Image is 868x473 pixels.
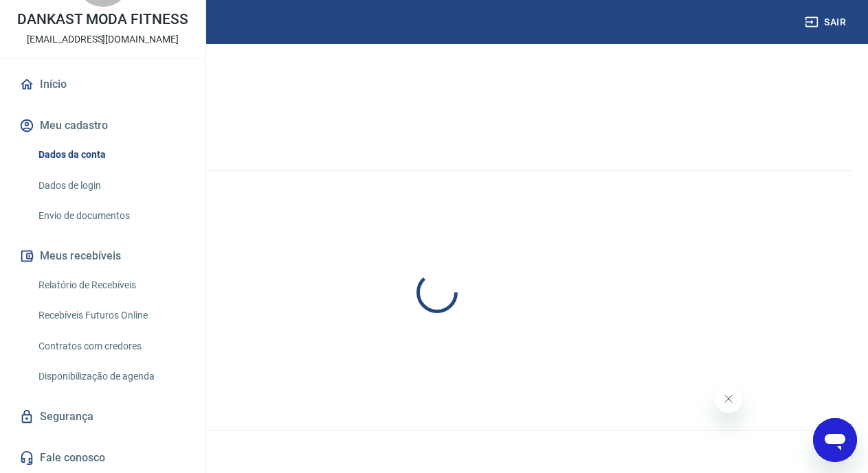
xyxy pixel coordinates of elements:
iframe: Botão para abrir a janela de mensagens [813,418,857,462]
a: Disponibilização de agenda [33,362,189,391]
a: Fale conosco [16,443,189,473]
a: Segurança [16,402,189,432]
a: Início [16,69,189,100]
h5: Dados cadastrais [22,126,852,148]
a: Contratos com credores [33,332,189,360]
a: Recebíveis Futuros Online [33,301,189,330]
button: Meus recebíveis [16,241,189,271]
button: Sair [802,10,852,35]
a: Envio de documentos [33,202,189,230]
a: Dados de login [33,172,189,200]
a: Relatório de Recebíveis [33,271,189,299]
button: Meu cadastro [16,111,189,141]
span: Olá! Precisa de ajuda? [8,10,115,21]
p: [EMAIL_ADDRESS][DOMAIN_NAME] [27,32,179,47]
a: Dados da conta [33,141,189,169]
p: 2025 © [33,442,835,457]
p: DANKAST MODA FITNESS [17,12,188,27]
iframe: Fechar mensagem [715,385,742,413]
